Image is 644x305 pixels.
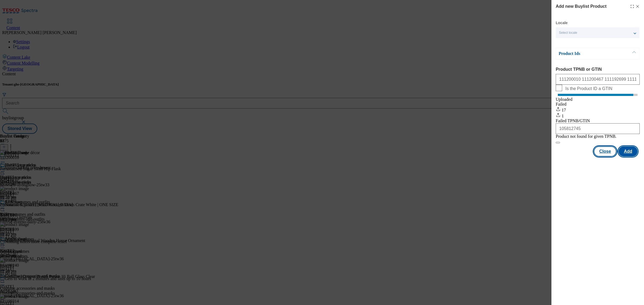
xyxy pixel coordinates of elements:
button: Close [594,146,616,157]
label: Product TPNB or GTIN [556,67,640,72]
label: Locale [556,21,568,24]
span: Is the Product ID a GTIN [565,86,612,91]
div: 17 [556,107,640,113]
div: Product not found for given TPNB. [556,134,616,139]
input: Enter 1 or 20 space separated Product TPNB or GTIN [556,74,640,85]
button: Select locale [556,27,639,38]
h4: Add new Buylist Product [556,3,606,10]
span: Select locale [559,31,577,35]
div: 1 [556,113,640,118]
div: Failed TPNB/GTIN [556,118,640,123]
p: Product Ids [559,51,615,56]
button: Add [619,146,638,157]
div: Uploaded [556,97,640,102]
div: Failed [556,102,640,107]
